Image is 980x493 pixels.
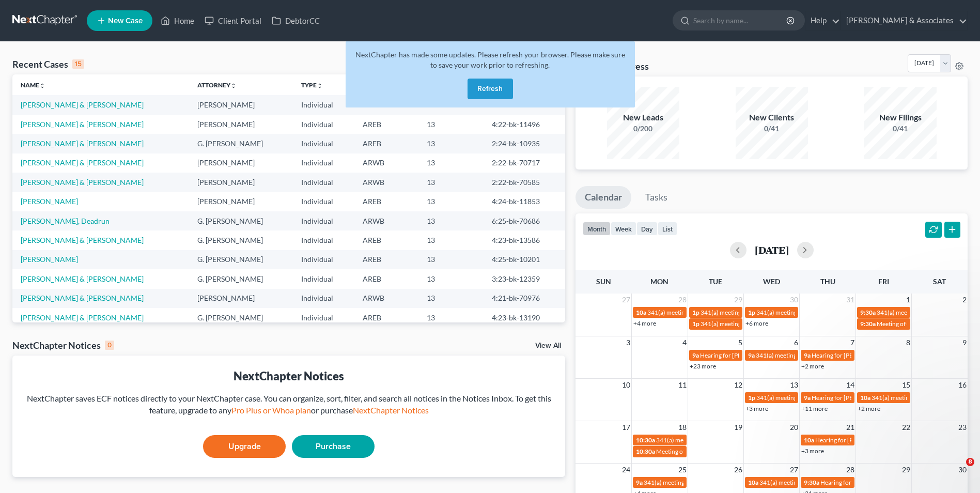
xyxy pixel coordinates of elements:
div: 0/41 [864,124,937,134]
span: 28 [677,294,688,306]
td: 13 [418,308,484,327]
td: 13 [418,192,484,211]
h2: [DATE] [755,244,789,255]
td: 13 [418,269,484,288]
td: Individual [293,115,354,134]
span: 1p [748,309,755,316]
td: AREB [354,192,418,211]
div: NextChapter Notices [21,368,557,384]
div: 0 [105,341,114,350]
a: DebtorCC [267,11,325,30]
a: [PERSON_NAME] & [PERSON_NAME] [21,236,144,244]
span: 9a [692,351,699,359]
span: 4 [681,336,688,349]
span: Hearing for [PERSON_NAME] [820,479,901,486]
td: 13 [418,115,484,134]
span: 29 [733,294,743,306]
span: 1p [748,394,755,402]
span: 341(a) meeting for [PERSON_NAME] [877,309,976,316]
td: 2:22-bk-70717 [484,153,565,173]
span: Fri [878,277,889,286]
span: 31 [845,294,855,306]
div: 0/200 [607,124,679,134]
td: AREB [354,230,418,250]
div: New Leads [607,112,679,124]
td: 4:23-bk-13586 [484,230,565,250]
span: 9:30a [860,309,876,316]
span: Meeting of Creditors for [PERSON_NAME] and [PERSON_NAME] [656,448,832,455]
span: 341(a) meeting for [PERSON_NAME] [756,394,856,402]
td: Individual [293,230,354,250]
td: 13 [418,153,484,173]
a: [PERSON_NAME] & [PERSON_NAME] [21,313,144,322]
td: [PERSON_NAME] [189,289,293,308]
a: [PERSON_NAME] [21,197,78,206]
a: [PERSON_NAME] [21,255,78,264]
span: 28 [845,464,855,476]
a: Calendar [575,186,631,209]
a: [PERSON_NAME] & [PERSON_NAME] [21,100,144,109]
a: Upgrade [203,435,286,458]
td: 4:21-bk-70976 [484,289,565,308]
td: AREB [354,308,418,327]
span: 27 [621,294,631,306]
span: 26 [733,464,743,476]
div: New Filings [864,112,937,124]
span: Mon [650,277,668,286]
td: Individual [293,269,354,288]
input: Search by name... [693,11,788,30]
a: [PERSON_NAME] & Associates [841,11,967,30]
td: 2:24-bk-10935 [484,134,565,153]
td: AREB [354,269,418,288]
td: Individual [293,308,354,327]
span: 25 [677,464,688,476]
span: 18 [677,421,688,434]
span: 341(a) meeting for [PERSON_NAME] [647,309,747,316]
span: 8 [966,458,974,466]
a: [PERSON_NAME] & [PERSON_NAME] [21,178,144,187]
td: 13 [418,211,484,230]
td: ARWB [354,289,418,308]
span: 17 [621,421,631,434]
span: 341(a) meeting for [PERSON_NAME] [756,351,855,359]
span: 10 [621,379,631,391]
td: 4:25-bk-10201 [484,250,565,269]
a: View All [535,342,561,349]
td: Individual [293,192,354,211]
a: +4 more [633,319,656,327]
td: AREB [354,115,418,134]
td: G. [PERSON_NAME] [189,211,293,230]
span: 341(a) meeting for [PERSON_NAME] [756,309,856,316]
td: [PERSON_NAME] [189,95,293,114]
td: G. [PERSON_NAME] [189,230,293,250]
a: +6 more [745,319,768,327]
td: [PERSON_NAME] [189,153,293,173]
td: 3:23-bk-12359 [484,269,565,288]
td: Individual [293,211,354,230]
a: [PERSON_NAME] & [PERSON_NAME] [21,294,144,302]
div: NextChapter Notices [12,339,114,351]
span: 24 [621,464,631,476]
td: Individual [293,289,354,308]
a: [PERSON_NAME], Deadrun [21,217,110,225]
a: +3 more [745,405,768,412]
td: 13 [418,230,484,250]
span: NextChapter has made some updates. Please refresh your browser. Please make sure to save your wor... [355,50,625,69]
a: Nameunfold_more [21,81,45,89]
td: [PERSON_NAME] [189,192,293,211]
div: New Clients [736,112,808,124]
div: NextChapter saves ECF notices directly to your NextChapter case. You can organize, sort, filter, ... [21,393,557,417]
td: Individual [293,153,354,173]
td: 13 [418,134,484,153]
a: Typeunfold_more [301,81,323,89]
button: month [583,222,611,236]
a: Purchase [292,435,375,458]
a: Help [805,11,840,30]
td: AREB [354,250,418,269]
td: Individual [293,134,354,153]
button: list [658,222,677,236]
span: Sat [933,277,946,286]
div: 15 [72,59,84,69]
span: 9a [636,479,643,486]
span: Sun [596,277,611,286]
